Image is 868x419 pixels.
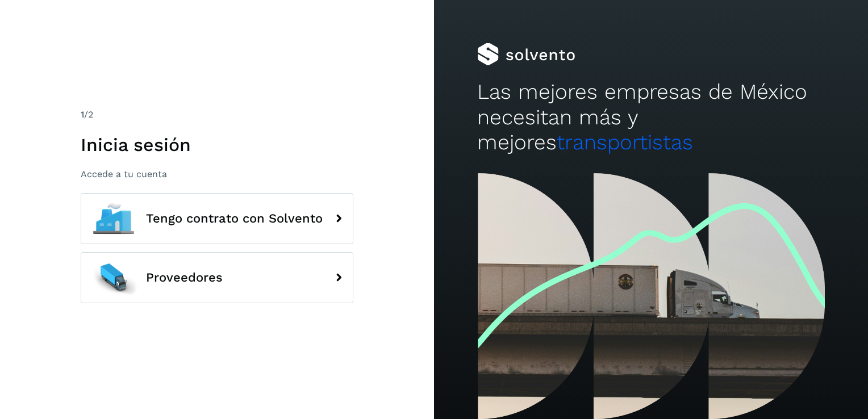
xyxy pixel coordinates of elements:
button: Proveedores [81,252,353,303]
div: /2 [81,108,353,121]
h2: Las mejores empresas de México necesitan más y mejores [477,79,824,155]
span: Tengo contrato con Solvento [146,212,323,225]
span: Proveedores [146,271,223,284]
span: transportistas [557,130,693,154]
button: Tengo contrato con Solvento [81,193,353,244]
h1: Inicia sesión [81,134,353,156]
span: 1 [81,109,84,120]
p: Accede a tu cuenta [81,169,353,179]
